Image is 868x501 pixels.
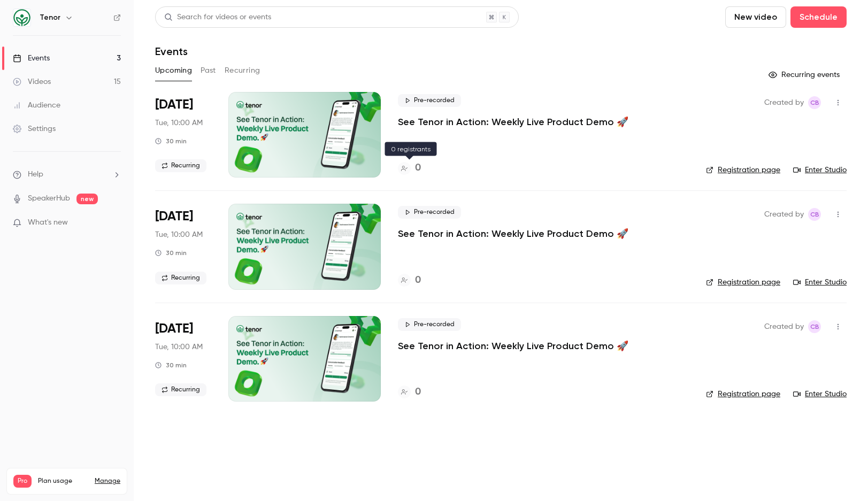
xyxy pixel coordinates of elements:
[398,161,421,175] a: 0
[155,62,192,79] button: Upcoming
[764,66,847,83] button: Recurring events
[155,137,187,145] div: 30 min
[398,340,628,352] a: See Tenor in Action: Weekly Live Product Demo 🚀
[155,96,193,113] span: [DATE]
[13,475,32,488] span: Pro
[764,208,804,221] span: Created by
[13,9,30,26] img: Tenor
[201,62,216,79] button: Past
[764,96,804,109] span: Created by
[13,124,56,134] div: Settings
[398,273,421,288] a: 0
[790,6,847,28] button: Schedule
[155,320,193,337] span: [DATE]
[155,118,203,128] span: Tue, 10:00 AM
[398,227,628,240] a: See Tenor in Action: Weekly Live Product Demo 🚀
[706,165,780,175] a: Registration page
[164,12,271,23] div: Search for videos or events
[155,208,193,225] span: [DATE]
[28,217,68,228] span: What's new
[155,249,187,257] div: 30 min
[725,6,786,28] button: New video
[28,193,70,204] a: SpeakerHub
[793,277,847,288] a: Enter Studio
[155,316,211,402] div: Oct 21 Tue, 10:00 AM (America/Los Angeles)
[155,204,211,289] div: Oct 14 Tue, 10:00 AM (America/Los Angeles)
[808,208,821,221] span: Chloe Beard
[808,96,821,109] span: Chloe Beard
[793,165,847,175] a: Enter Studio
[76,194,98,204] span: new
[415,273,421,288] h4: 0
[155,229,203,240] span: Tue, 10:00 AM
[155,361,187,369] div: 30 min
[155,159,206,172] span: Recurring
[13,169,121,180] li: help-dropdown-opener
[155,92,211,178] div: Oct 7 Tue, 10:00 AM (America/Los Angeles)
[155,383,206,396] span: Recurring
[28,169,43,180] span: Help
[13,53,50,64] div: Events
[155,45,188,58] h1: Events
[398,206,461,219] span: Pre-recorded
[706,277,780,288] a: Registration page
[108,218,121,228] iframe: Noticeable Trigger
[225,62,260,79] button: Recurring
[810,96,819,109] span: CB
[38,477,88,485] span: Plan usage
[95,477,120,485] a: Manage
[398,115,628,128] a: See Tenor in Action: Weekly Live Product Demo 🚀
[13,100,60,111] div: Audience
[415,385,421,399] h4: 0
[810,208,819,221] span: CB
[398,94,461,107] span: Pre-recorded
[155,342,203,352] span: Tue, 10:00 AM
[155,272,206,284] span: Recurring
[793,389,847,399] a: Enter Studio
[764,320,804,333] span: Created by
[808,320,821,333] span: Chloe Beard
[13,76,51,87] div: Videos
[706,389,780,399] a: Registration page
[40,12,60,23] h6: Tenor
[415,161,421,175] h4: 0
[810,320,819,333] span: CB
[398,318,461,331] span: Pre-recorded
[398,385,421,399] a: 0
